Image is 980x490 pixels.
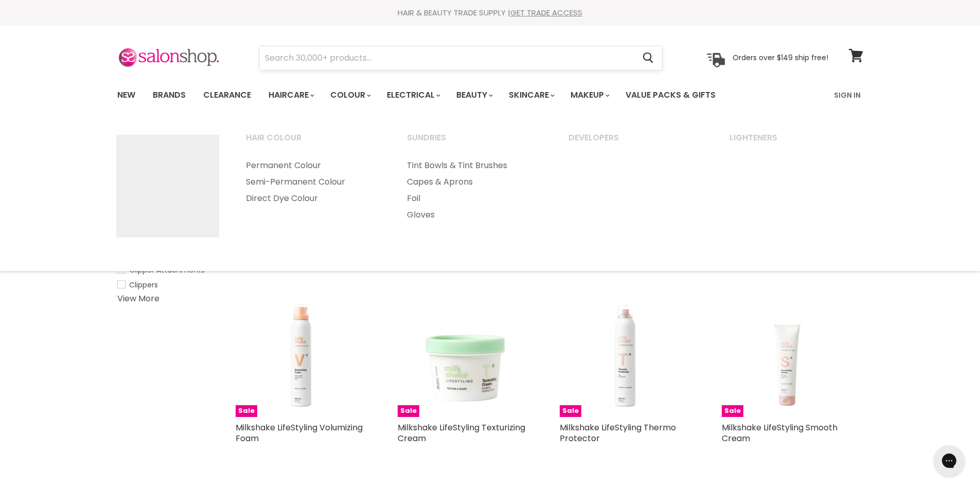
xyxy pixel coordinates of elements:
[195,84,259,106] a: Clearance
[259,46,663,70] form: Product
[394,157,554,174] a: Tint Bowls & Tint Brushes
[398,422,525,444] a: Milkshake LifeStyling Texturizing Cream
[129,280,158,290] span: Clippers
[104,8,876,18] div: HAIR & BEAUTY TRADE SUPPLY |
[618,84,723,106] a: Value Packs & Gifts
[635,46,662,70] button: Search
[236,286,367,417] a: Milkshake LifeStyling Volumizing Foam Sale
[560,422,676,444] a: Milkshake LifeStyling Thermo Protector
[449,84,499,106] a: Beauty
[398,405,419,417] span: Sale
[233,157,393,174] a: Permanent Colour
[394,207,554,223] a: Gloves
[110,80,776,110] ul: Main menu
[323,84,377,106] a: Colour
[722,405,743,417] span: Sale
[145,84,193,106] a: Brands
[563,84,616,106] a: Makeup
[501,84,561,106] a: Skincare
[104,80,876,110] nav: Main
[560,405,581,417] span: Sale
[233,174,393,190] a: Semi-Permanent Colour
[722,422,838,444] a: Milkshake LifeStyling Smooth Cream
[236,422,363,444] a: Milkshake LifeStyling Volumizing Foam
[560,286,691,417] img: Milkshake LifeStyling Thermo Protector
[556,130,715,155] a: Developers
[733,53,828,62] p: Orders over $149 ship free!
[117,293,159,304] a: View More
[394,174,554,190] a: Capes & Aprons
[233,130,393,155] a: Hair Colour
[236,405,257,417] span: Sale
[379,84,447,106] a: Electrical
[394,190,554,207] a: Foil
[398,286,529,417] img: Milkshake LifeStyling Texturizing Cream
[233,190,393,207] a: Direct Dye Colour
[722,286,853,417] img: Milkshake LifeStyling Smooth Cream
[828,84,867,106] a: Sign In
[233,157,393,207] ul: Main menu
[560,286,691,417] a: Milkshake LifeStyling Thermo Protector Milkshake LifeStyling Thermo Protector Sale
[110,84,143,106] a: New
[394,157,554,223] ul: Main menu
[398,286,529,417] a: Milkshake LifeStyling Texturizing Cream Milkshake LifeStyling Texturizing Cream Sale
[261,84,320,106] a: Haircare
[929,442,970,480] iframe: Gorgias live chat messenger
[394,130,554,155] a: Sundries
[117,279,212,291] a: Clippers
[722,286,853,417] a: Milkshake LifeStyling Smooth Cream Milkshake LifeStyling Smooth Cream Sale
[129,265,205,275] span: Clipper Attachments
[510,7,582,18] a: GET TRADE ACCESS
[236,286,367,417] img: Milkshake LifeStyling Volumizing Foam
[260,46,635,70] input: Search
[717,130,876,155] a: Lighteners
